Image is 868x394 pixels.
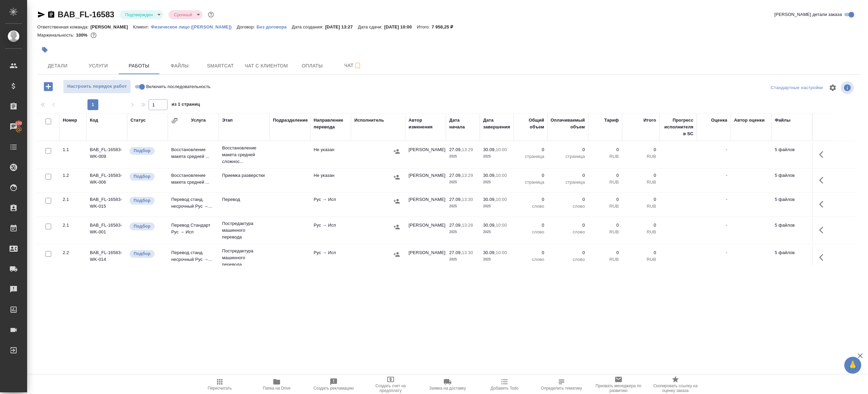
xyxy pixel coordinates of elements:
p: слово [517,203,544,210]
p: Итого: [417,24,432,29]
a: - [726,250,727,255]
button: Здесь прячутся важные кнопки [815,222,831,238]
div: split button [769,83,825,93]
p: 0 [626,146,656,153]
span: Папка на Drive [263,386,291,391]
div: Автор оценки [734,117,765,124]
button: Срочный [172,12,194,18]
p: 0 [551,196,585,203]
p: Ответственная команда: [37,24,91,29]
button: Здесь прячутся важные кнопки [815,196,831,212]
td: Рус → Исп [310,246,351,270]
button: Сгруппировать [171,117,178,124]
button: Создать рекламацию [305,375,362,394]
div: Услуга [191,117,205,124]
div: Дата завершения [483,117,510,130]
p: 13:30 [462,197,473,202]
div: Можно подбирать исполнителей [129,249,164,258]
p: 10:00 [496,173,507,178]
p: RUB [592,179,619,186]
p: 0 [626,222,656,229]
td: Рус → Исп [310,193,351,216]
span: [PERSON_NAME] детали заказа [774,11,842,18]
p: 2025 [449,256,476,263]
svg: Подписаться [354,62,362,70]
p: RUB [626,229,656,235]
td: Перевод Стандарт Рус → Исп [168,219,219,242]
p: Постредактура машинного перевода [222,220,266,241]
p: 100% [76,33,89,38]
p: 30.09, [483,173,496,178]
p: 0 [517,172,544,179]
p: 27.09, [449,223,462,228]
span: Призвать менеджера по развитию [594,383,643,393]
p: 0 [592,196,619,203]
span: Smartcat [204,62,237,70]
p: 0 [517,222,544,229]
div: 1.1 [63,146,83,153]
p: 10:00 [496,250,507,255]
p: 0 [517,249,544,256]
div: Автор изменения [409,117,442,130]
p: 0 [626,196,656,203]
p: Договор: [237,24,257,29]
button: Добавить Todo [476,375,533,394]
a: Без договора [257,24,292,29]
td: Рус → Исп [310,219,351,242]
td: Перевод станд. несрочный Рус →... [168,246,219,270]
p: 30.09, [483,223,496,228]
button: Скопировать ссылку на оценку заказа [647,375,704,394]
p: страница [551,179,585,186]
span: Оплаты [296,62,329,70]
p: 7 958,25 ₽ [432,24,458,29]
p: 0 [592,172,619,179]
span: Добавить Todo [491,386,518,391]
span: Настроить порядок работ [67,83,127,90]
p: Маржинальность: [37,33,76,38]
td: BAB_FL-16583-WK-015 [86,193,127,216]
button: 🙏 [844,357,861,374]
td: BAB_FL-16583-WK-009 [86,143,127,167]
div: Тариф [604,117,619,124]
div: 2.1 [63,196,83,203]
p: 27.09, [449,250,462,255]
p: Подбор [134,147,151,154]
div: Дата начала [449,117,476,130]
p: 5 файлов [775,146,809,153]
p: Подбор [134,223,151,230]
p: 0 [626,172,656,179]
span: Пересчитать [208,386,232,391]
div: Общий объем [517,117,544,130]
p: 30.09, [483,250,496,255]
a: BAB_FL-16583 [58,10,114,19]
p: Дата создания: [292,24,325,29]
div: Можно подбирать исполнителей [129,172,164,181]
p: 2025 [449,153,476,160]
button: Назначить [392,146,402,157]
span: Работы [123,62,155,70]
span: Заявка на доставку [429,386,466,391]
button: Скопировать ссылку для ЯМессенджера [37,11,45,19]
div: Код [90,117,98,124]
button: Добавить тэг [37,42,52,57]
td: BAB_FL-16583-WK-006 [86,169,127,192]
div: Номер [63,117,77,124]
div: Исполнитель [354,117,384,124]
p: Подбор [134,197,151,204]
td: Восстановление макета средней ... [168,169,219,192]
span: Включить последовательность [146,83,211,90]
p: Без договора [257,24,292,29]
p: RUB [592,153,619,160]
p: 27.09, [449,197,462,202]
p: 0 [626,249,656,256]
div: Подтвержден [120,10,163,19]
button: Назначить [392,222,402,232]
p: 13:29 [462,173,473,178]
button: Заявка на доставку [419,375,476,394]
div: Прогресс исполнителя в SC [663,117,693,137]
span: Чат [337,61,369,70]
p: 0 [551,222,585,229]
p: 0 [551,146,585,153]
p: слово [517,229,544,235]
button: Папка на Drive [248,375,305,394]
